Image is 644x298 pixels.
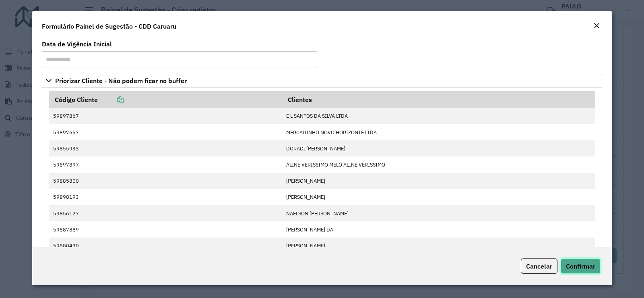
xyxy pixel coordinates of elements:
a: Copiar [98,96,124,104]
td: [PERSON_NAME] [282,189,595,205]
td: 59887889 [49,221,282,238]
td: [PERSON_NAME] [282,173,595,189]
td: NAELSON [PERSON_NAME] [282,205,595,221]
td: 59897657 [49,124,282,140]
td: 59855933 [49,140,282,156]
span: Cancelar [526,262,552,270]
button: Cancelar [521,258,557,274]
span: Confirmar [566,262,595,270]
span: Priorizar Cliente - Não podem ficar no buffer [55,77,187,84]
td: DORACI [PERSON_NAME] [282,140,595,156]
a: Priorizar Cliente - Não podem ficar no buffer [42,74,602,88]
td: 59898193 [49,189,282,205]
em: Fechar [593,23,600,29]
h4: Formulário Painel de Sugestão - CDD Caruaru [42,21,176,31]
td: 59897867 [49,108,282,124]
td: [PERSON_NAME] DA [282,221,595,238]
th: Clientes [282,91,595,108]
th: Código Cliente [49,91,282,108]
td: 59885800 [49,173,282,189]
td: 59897897 [49,156,282,173]
td: 59880430 [49,238,282,254]
td: MERCADINHO NOVO HORIZONTE LTDA [282,124,595,140]
td: E L SANTOS DA SILVA LTDA [282,108,595,124]
button: Confirmar [561,258,601,274]
td: [PERSON_NAME] [282,238,595,254]
td: ALINE VERISSIMO MELO ALINE VERISSIMO [282,156,595,173]
label: Data de Vigência Inicial [42,39,112,49]
button: Close [591,21,602,31]
td: 59856127 [49,205,282,221]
